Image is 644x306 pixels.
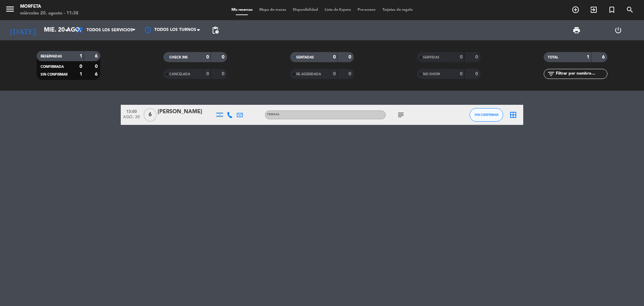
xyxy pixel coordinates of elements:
[379,8,416,12] span: Tarjetas de regalo
[572,6,580,14] i: add_circle_outline
[296,56,314,59] span: SENTADAS
[475,72,479,76] strong: 0
[79,64,82,69] strong: 0
[587,55,589,59] strong: 1
[333,55,336,59] strong: 0
[222,55,226,59] strong: 0
[169,56,188,59] span: CHECK INS
[547,70,555,78] i: filter_list
[602,55,606,59] strong: 6
[144,108,157,122] span: 6
[87,28,133,33] span: Todos los servicios
[228,8,256,12] span: Mis reservas
[460,72,463,76] strong: 0
[470,108,503,122] button: SIN CONFIRMAR
[20,3,78,10] div: Morfeta
[348,55,353,59] strong: 0
[509,111,517,119] i: border_all
[5,4,15,16] button: menu
[321,8,354,12] span: Lista de Espera
[475,113,498,117] span: SIN CONFIRMAR
[555,70,607,78] input: Filtrar por nombre...
[423,56,439,59] span: SERVIDAS
[5,4,15,14] i: menu
[348,72,353,76] strong: 0
[95,54,99,58] strong: 6
[626,6,634,14] i: search
[296,73,321,76] span: RE AGENDADA
[158,107,215,116] div: [PERSON_NAME]
[423,73,440,76] span: NO SHOW
[475,55,479,59] strong: 0
[169,73,190,76] span: CANCELADA
[222,72,226,76] strong: 0
[211,26,219,34] span: pending_actions
[79,54,82,58] strong: 1
[354,8,379,12] span: Pre-acceso
[608,6,616,14] i: turned_in_not
[333,72,336,76] strong: 0
[397,111,405,119] i: subject
[289,8,321,12] span: Disponibilidad
[95,72,99,77] strong: 6
[548,56,558,59] span: TOTAL
[41,65,64,69] span: CONFIRMADA
[573,26,581,34] span: print
[256,8,289,12] span: Mapa de mesas
[267,113,279,116] span: TERRAZA
[41,55,62,58] span: RESERVADAS
[62,26,70,34] i: arrow_drop_down
[41,73,67,76] span: SIN CONFIRMAR
[5,23,41,38] i: [DATE]
[590,6,598,14] i: exit_to_app
[123,115,140,123] span: ago. 20
[95,64,99,69] strong: 0
[20,10,78,17] div: miércoles 20. agosto - 11:38
[206,55,209,59] strong: 0
[460,55,463,59] strong: 0
[206,72,209,76] strong: 0
[614,26,622,34] i: power_settings_new
[79,72,82,77] strong: 1
[597,20,639,40] div: LOG OUT
[123,107,140,115] span: 13:00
